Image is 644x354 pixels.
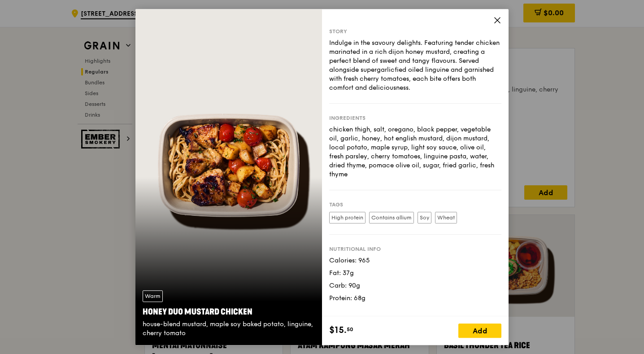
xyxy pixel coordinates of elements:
div: house-blend mustard, maple soy baked potato, linguine, cherry tomato [143,320,315,338]
label: High protein [329,212,366,223]
div: Nutritional info [329,245,501,253]
div: Fat: 37g [329,269,501,278]
label: Soy [418,212,431,223]
div: Ingredients [329,114,501,122]
div: chicken thigh, salt, oregano, black pepper, vegetable oil, garlic, honey, hot english mustard, di... [329,125,501,179]
span: 50 [347,326,353,333]
label: Wheat [435,212,457,223]
div: Honey Duo Mustard Chicken [143,306,315,318]
label: Contains allium [369,212,414,223]
div: Calories: 965 [329,256,501,265]
div: Carb: 90g [329,281,501,290]
div: Warm [143,290,163,302]
div: Tags [329,201,501,208]
div: Indulge in the savoury delights. Featuring tender chicken marinated in a rich dijon honey mustard... [329,39,501,92]
div: Story [329,28,501,35]
div: Add [458,323,501,338]
span: $15. [329,323,347,337]
div: Protein: 68g [329,294,501,303]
